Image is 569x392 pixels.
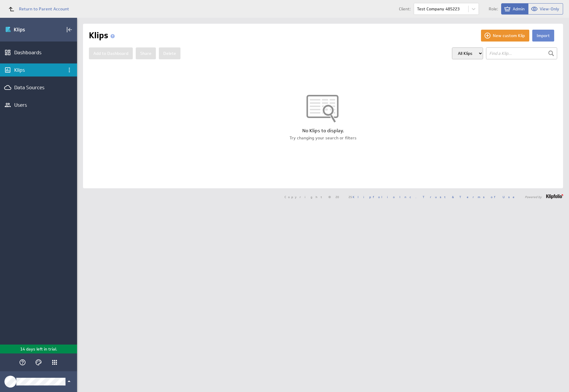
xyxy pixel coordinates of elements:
[49,357,60,367] div: Klipfolio Apps
[136,47,156,59] button: Share
[528,3,563,15] button: View as View-Only
[83,135,563,141] div: Try changing your search or filters
[14,49,63,56] div: Dashboards
[89,47,133,59] button: Add to Dashboard
[51,359,58,366] div: Klipfolio Apps
[5,2,69,15] a: Return to Parent Account
[83,128,563,134] div: No Klips to display.
[486,47,557,59] input: Find a Klip...
[14,67,63,73] div: Klips
[284,195,416,198] span: Copyright © 2025
[20,346,57,352] p: 14 days left in trial.
[5,25,47,34] img: Klipfolio klips logo
[423,195,519,199] a: Trust & Terms of Use
[64,65,74,75] div: Klips menu
[525,195,542,198] span: Powered by
[481,30,529,42] button: New custom Klip
[501,3,528,15] button: View as Admin
[19,7,69,11] span: Return to Parent Account
[5,25,47,34] div: Go to Dashboards
[14,102,63,108] div: Users
[417,7,460,11] div: Test Company 485223
[513,6,525,12] span: Admin
[489,7,498,11] span: Role:
[64,25,74,35] div: Collapse
[399,7,411,11] span: Client:
[89,30,117,42] h1: Klips
[540,6,559,12] span: View-Only
[35,359,42,366] svg: Themes
[159,47,180,59] button: Delete
[546,194,563,199] img: logo-footer.png
[532,30,554,42] button: Import
[17,357,28,367] div: Help
[353,195,416,199] a: Klipfolio Inc.
[33,357,44,367] div: Themes
[14,84,63,91] div: Data Sources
